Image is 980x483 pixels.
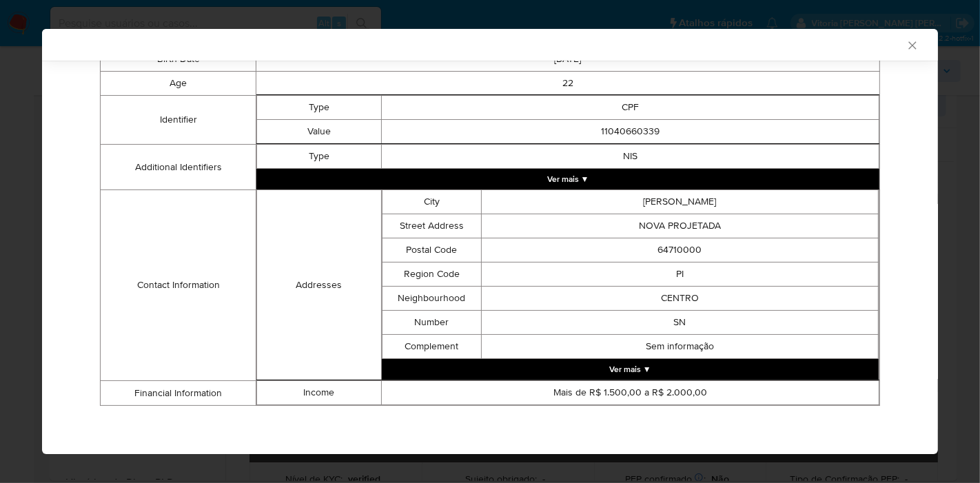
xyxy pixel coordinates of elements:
td: CENTRO [481,287,878,311]
button: Fechar a janela [906,39,918,51]
td: Number [382,311,481,335]
td: Sem informação [481,335,878,359]
td: Identifier [101,96,256,145]
td: 11040660339 [381,120,879,144]
td: Postal Code [382,238,481,263]
td: NIS [381,145,879,169]
td: PI [481,263,878,287]
button: Expand array [382,359,879,380]
div: closure-recommendation-modal [42,29,938,454]
td: [PERSON_NAME] [481,190,878,214]
td: Addresses [257,190,382,380]
td: Income [257,381,382,405]
button: Expand array [256,169,879,189]
td: Mais de R$ 1.500,00 a R$ 2.000,00 [381,381,879,405]
td: NOVA PROJETADA [481,214,878,238]
td: Type [257,96,382,120]
td: 64710000 [481,238,878,263]
td: Contact Information [101,190,256,381]
td: Region Code [382,263,481,287]
td: Value [257,120,382,144]
td: 22 [256,72,880,96]
td: Neighbourhood [382,287,481,311]
td: City [382,190,481,214]
td: CPF [381,96,879,120]
td: Additional Identifiers [101,145,256,190]
td: Financial Information [101,381,256,406]
td: Type [257,145,382,169]
td: Street Address [382,214,481,238]
td: Complement [382,335,481,359]
td: SN [481,311,878,335]
td: Age [101,72,256,96]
